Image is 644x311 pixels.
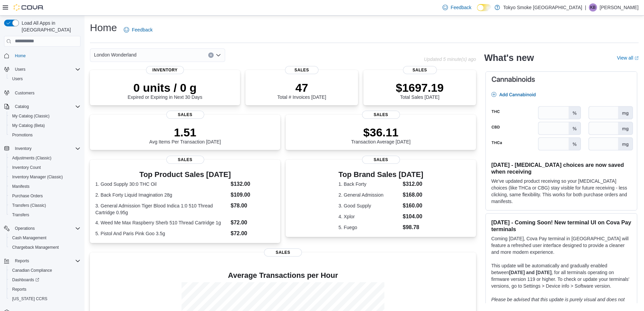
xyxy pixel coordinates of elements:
dd: $72.00 [231,229,275,238]
button: My Catalog (Classic) [7,111,83,121]
h3: [DATE] - [MEDICAL_DATA] choices are now saved when receiving [491,161,631,175]
button: Home [1,51,83,61]
p: 1.51 [149,126,221,139]
span: My Catalog (Classic) [9,112,80,120]
a: Transfers [9,211,32,219]
a: My Catalog (Beta) [9,121,48,130]
dt: 1. Back Forty [338,181,400,187]
a: Inventory Manager (Classic) [9,173,66,181]
span: Load All Apps in [GEOGRAPHIC_DATA] [19,20,80,33]
button: Chargeback Management [7,243,83,252]
dd: $109.00 [231,191,275,199]
dt: 3. General Admission Tiger Blood Indica 1:0 510 Thread Cartridge 0.95g [95,202,228,216]
span: Inventory [146,66,184,74]
span: Promotions [12,132,33,138]
span: Reports [12,257,80,265]
span: Catalog [12,103,80,111]
span: Users [15,67,25,72]
p: Updated 5 minute(s) ago [424,57,476,62]
a: Cash Management [9,234,49,242]
p: 0 units / 0 g [128,81,202,94]
p: $36.11 [351,126,411,139]
span: Inventory [12,145,80,153]
button: Transfers [7,210,83,220]
a: Feedback [121,23,155,37]
button: Reports [7,285,83,294]
span: Home [12,51,80,60]
span: Users [12,76,23,82]
dt: 3. Good Supply [338,202,400,209]
input: Dark Mode [477,4,491,11]
dt: 2. Back Forty Liquid Imagination 28g [95,192,228,198]
span: Users [12,65,80,73]
button: Inventory [12,145,34,153]
dt: 5. Fuego [338,224,400,231]
span: Purchase Orders [9,192,80,200]
button: Purchase Orders [7,191,83,201]
span: Adjustments (Classic) [9,154,80,162]
a: Inventory Count [9,163,44,172]
h1: Home [90,21,117,35]
img: Cova [14,4,44,11]
span: Catalog [15,104,29,109]
dt: 5. Pistol And Paris Pink Goo 3.5g [95,230,228,237]
span: Sales [403,66,437,74]
h3: Top Brand Sales [DATE] [338,171,423,179]
span: Cash Management [12,235,46,241]
p: | [585,3,586,12]
span: Reports [9,285,80,293]
span: Inventory Count [12,165,41,170]
span: KB [590,3,596,12]
span: Inventory Manager (Classic) [9,173,80,181]
div: Total Sales [DATE] [396,81,444,100]
h2: What's new [484,52,534,63]
span: Canadian Compliance [12,268,52,273]
span: Transfers [9,211,80,219]
span: Washington CCRS [9,295,80,303]
a: Dashboards [9,276,42,284]
span: Feedback [451,4,471,11]
button: Transfers (Classic) [7,201,83,210]
div: Expired or Expiring in Next 30 Days [128,81,202,100]
a: Chargeback Management [9,243,62,251]
h4: Average Transactions per Hour [95,271,471,280]
button: Users [7,74,83,84]
button: Open list of options [216,52,221,58]
a: Users [9,75,25,83]
em: Please be advised that this update is purely visual and does not impact payment functionality. [491,297,625,309]
span: Inventory Manager (Classic) [12,174,63,180]
a: My Catalog (Classic) [9,112,52,120]
span: Chargeback Management [9,243,80,251]
div: Total # Invoices [DATE] [277,81,326,100]
button: Manifests [7,182,83,191]
p: This update will be automatically and gradually enabled between , for all terminals operating on ... [491,262,631,289]
dd: $132.00 [231,180,275,188]
a: Promotions [9,131,35,139]
div: Transaction Average [DATE] [351,126,411,145]
button: Reports [12,257,32,265]
span: Cash Management [9,234,80,242]
a: Home [12,52,28,60]
a: [US_STATE] CCRS [9,295,50,303]
button: Promotions [7,130,83,140]
dt: 2. General Admission [338,192,400,198]
p: Tokyo Smoke [GEOGRAPHIC_DATA] [503,3,582,12]
button: Catalog [1,102,83,111]
h3: [DATE] - Coming Soon! New terminal UI on Cova Pay terminals [491,219,631,232]
button: Operations [1,224,83,233]
p: We've updated product receiving so your [MEDICAL_DATA] choices (like THCa or CBG) stay visible fo... [491,178,631,205]
a: Customers [12,89,37,97]
span: Purchase Orders [12,193,43,199]
span: Home [15,53,26,59]
div: Avg Items Per Transaction [DATE] [149,126,221,145]
p: Coming [DATE], Cova Pay terminal in [GEOGRAPHIC_DATA] will feature a refreshed user interface des... [491,235,631,256]
dd: $312.00 [403,180,423,188]
span: Users [9,75,80,83]
a: Canadian Compliance [9,266,55,274]
button: Clear input [208,52,214,58]
button: Catalog [12,103,31,111]
a: Feedback [440,1,474,14]
button: Inventory [1,144,83,153]
span: Sales [285,66,319,74]
span: Canadian Compliance [9,266,80,274]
